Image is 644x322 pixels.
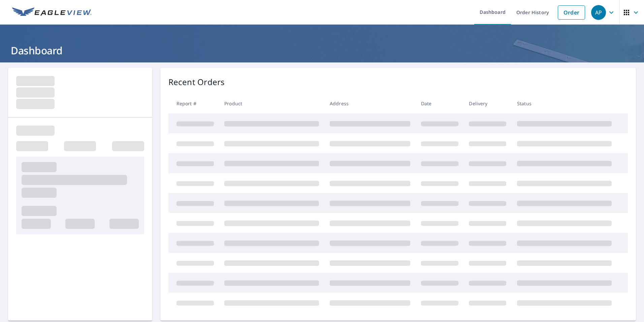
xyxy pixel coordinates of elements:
a: Order [558,5,585,20]
img: EV Logo [12,7,92,18]
h1: Dashboard [8,44,636,57]
th: Report # [168,93,219,113]
th: Address [324,93,416,113]
p: Recent Orders [168,76,225,88]
div: AP [591,5,606,20]
th: Date [416,93,464,113]
th: Status [512,93,617,113]
th: Delivery [463,93,512,113]
th: Product [219,93,324,113]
